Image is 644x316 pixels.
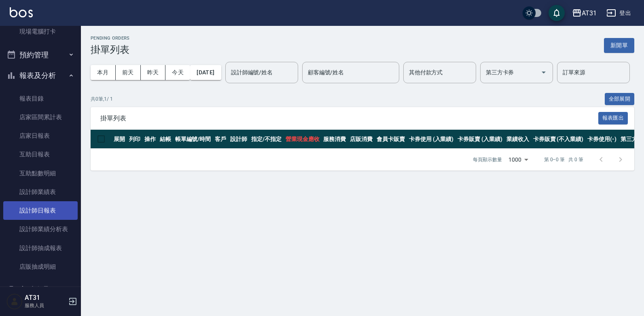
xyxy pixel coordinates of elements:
button: 本月 [91,65,116,80]
button: 報表及分析 [3,65,78,86]
p: 共 0 筆, 1 / 1 [91,95,113,103]
a: 店家日報表 [3,126,78,145]
th: 卡券使用(-) [585,130,619,149]
button: Open [537,66,550,79]
button: 前天 [116,65,141,80]
th: 服務消費 [321,130,348,149]
a: 報表目錄 [3,89,78,108]
th: 卡券販賣 (不入業績) [531,130,585,149]
a: 設計師業績表 [3,183,78,201]
a: 店家區間累計表 [3,108,78,126]
a: 報表匯出 [598,114,628,122]
button: save [549,5,565,21]
a: 設計師抽成報表 [3,239,78,257]
button: 客戶管理 [3,279,78,300]
th: 展開 [112,130,127,149]
th: 店販消費 [348,130,375,149]
th: 操作 [142,130,158,149]
th: 會員卡販賣 [375,130,407,149]
p: 第 0–0 筆 共 0 筆 [544,156,583,163]
th: 業績收入 [504,130,531,149]
button: AT31 [569,5,600,21]
a: 新開單 [604,41,634,49]
button: 預約管理 [3,44,78,65]
div: AT31 [582,8,597,18]
th: 卡券使用 (入業績) [407,130,456,149]
button: 新開單 [604,38,634,53]
a: 設計師日報表 [3,201,78,220]
img: Person [6,293,23,310]
a: 互助點數明細 [3,164,78,183]
button: [DATE] [190,65,221,80]
img: Logo [10,7,33,17]
button: 昨天 [141,65,166,80]
div: 1000 [505,149,531,171]
button: 今天 [165,65,190,80]
p: 每頁顯示數量 [473,156,502,163]
a: 互助日報表 [3,145,78,164]
h5: AT31 [25,294,66,302]
th: 設計師 [228,130,249,149]
button: 全部展開 [605,93,635,105]
button: 登出 [603,6,634,21]
a: 設計師業績分析表 [3,220,78,238]
th: 營業現金應收 [284,130,322,149]
p: 服務人員 [25,302,66,309]
th: 帳單編號/時間 [173,130,213,149]
button: 報表匯出 [598,112,628,124]
th: 結帳 [158,130,173,149]
a: 現場電腦打卡 [3,22,78,41]
th: 客戶 [213,130,228,149]
a: 店販抽成明細 [3,257,78,276]
th: 卡券販賣 (入業績) [455,130,504,149]
h2: Pending Orders [91,36,130,41]
h3: 掛單列表 [91,44,130,55]
th: 指定/不指定 [249,130,284,149]
th: 列印 [127,130,142,149]
span: 掛單列表 [100,114,598,122]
